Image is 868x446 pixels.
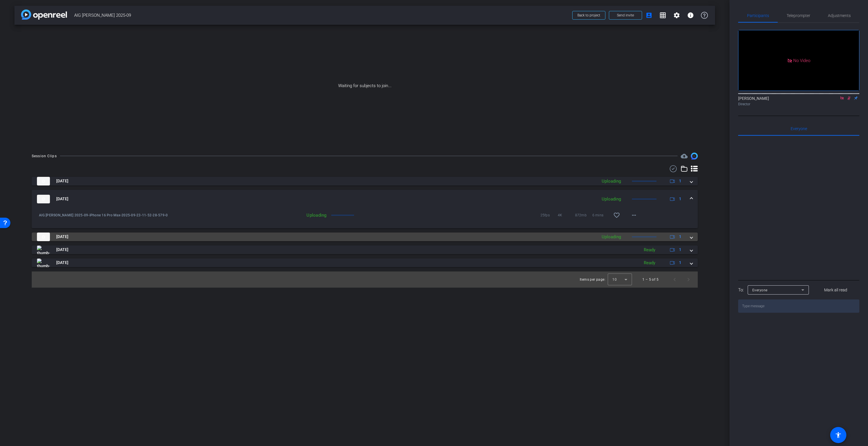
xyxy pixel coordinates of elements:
img: Session clips [691,153,698,160]
button: Next page [682,273,695,286]
button: Previous page [668,273,682,286]
span: 6 mins [592,212,610,218]
img: thumb-nail [37,195,50,203]
div: Uploading [599,178,624,185]
button: Send invite [609,11,642,20]
span: Mark all read [824,287,847,293]
div: 1 – 5 of 5 [642,277,659,282]
div: Waiting for subjects to join... [14,25,715,147]
span: [DATE] [56,234,68,240]
span: 4K [558,212,575,218]
mat-expansion-panel-header: thumb-nail[DATE]Uploading1 [32,233,698,241]
span: Everyone [791,127,807,131]
mat-icon: info [687,12,694,19]
div: Ready [641,260,658,266]
mat-expansion-panel-header: thumb-nail[DATE]Uploading1 [32,190,698,208]
mat-expansion-panel-header: thumb-nail[DATE]Ready1 [32,246,698,254]
div: To: [738,287,744,293]
div: Uploading [599,234,624,240]
mat-icon: grid_on [659,12,666,19]
img: thumb-nail [37,246,50,254]
span: 25fps [540,212,558,218]
div: Ready [641,247,658,253]
img: thumb-nail [37,233,50,241]
mat-icon: more_horiz [631,212,637,219]
button: Mark all read [812,285,860,295]
span: No Video [793,58,810,63]
span: 1 [679,178,681,184]
mat-icon: settings [673,12,680,19]
div: [PERSON_NAME] [738,95,859,107]
img: app-logo [21,10,67,20]
span: 1 [679,247,681,253]
span: 1 [679,260,681,266]
img: thumb-nail [37,177,50,185]
mat-icon: account_box [646,12,652,19]
span: 872mb [575,212,592,218]
div: Uploading [599,196,624,203]
mat-icon: accessibility [835,432,842,438]
span: Back to project [577,13,600,17]
mat-expansion-panel-header: thumb-nail[DATE]Uploading1 [32,177,698,185]
span: Adjustments [828,14,851,18]
span: [DATE] [56,260,68,266]
div: Uploading [207,212,329,218]
span: Destinations for your clips [681,153,688,160]
span: AIG [PERSON_NAME] 2025-09 [74,10,569,21]
div: Items per page: [580,277,605,282]
span: 1 [679,196,681,202]
mat-expansion-panel-header: thumb-nail[DATE]Ready1 [32,258,698,267]
span: Everyone [752,288,768,292]
div: thumb-nail[DATE]Uploading1 [32,208,698,228]
mat-icon: favorite_border [613,212,620,219]
span: AIG [PERSON_NAME] 2025-09-iPhone 16 Pro Max-2025-09-23-11-52-28-579-0 [39,212,207,218]
span: [DATE] [56,247,68,253]
img: thumb-nail [37,258,50,267]
span: [DATE] [56,196,68,202]
button: Back to project [572,11,605,20]
span: Teleprompter [787,14,810,18]
div: Director [738,102,859,107]
span: [DATE] [56,178,68,184]
div: Session Clips [32,153,57,159]
mat-icon: cloud_upload [681,153,688,160]
span: Send invite [617,13,634,18]
span: Participants [747,14,769,18]
span: 1 [679,234,681,240]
